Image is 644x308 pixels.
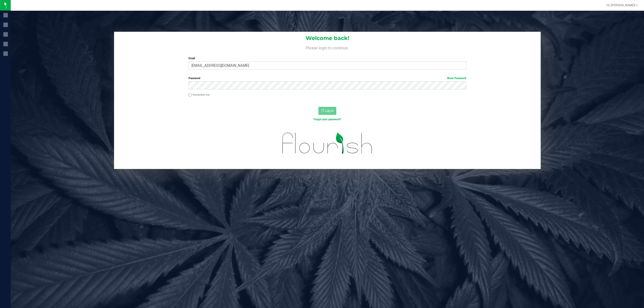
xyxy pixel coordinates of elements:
img: flourish_logo.svg [274,126,381,160]
span: Password [189,77,200,80]
h1: Welcome back! [114,35,541,41]
h4: Please login to continue. [114,45,541,50]
label: Email [189,56,466,60]
a: Show Password [447,77,466,80]
label: Remember me [189,93,210,97]
a: Forgot your password? [314,118,341,121]
span: Hi, [PERSON_NAME]! [606,3,636,7]
span: Log In [325,109,334,112]
input: Remember me [189,93,192,97]
button: Log In [318,107,336,115]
